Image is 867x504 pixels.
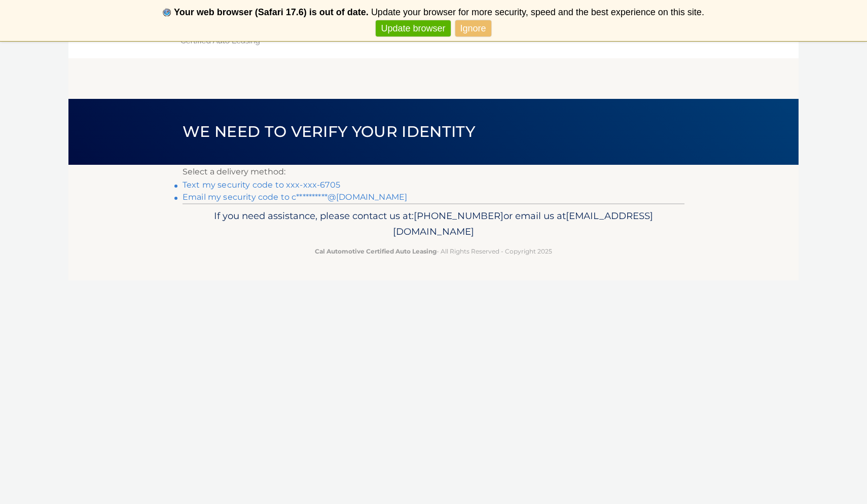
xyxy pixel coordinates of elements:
[183,192,407,202] a: Email my security code to c**********@[DOMAIN_NAME]
[189,246,678,257] p: - All Rights Reserved - Copyright 2025
[183,165,684,179] p: Select a delivery method:
[414,210,503,222] span: [PHONE_NUMBER]
[455,20,491,37] a: Ignore
[376,20,450,37] a: Update browser
[371,7,704,17] span: Update your browser for more security, speed and the best experience on this site.
[183,180,340,190] a: Text my security code to xxx-xxx-6705
[183,122,475,141] span: We need to verify your identity
[189,208,678,240] p: If you need assistance, please contact us at: or email us at
[315,247,437,255] strong: Cal Automotive Certified Auto Leasing
[174,7,369,17] b: Your web browser (Safari 17.6) is out of date.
